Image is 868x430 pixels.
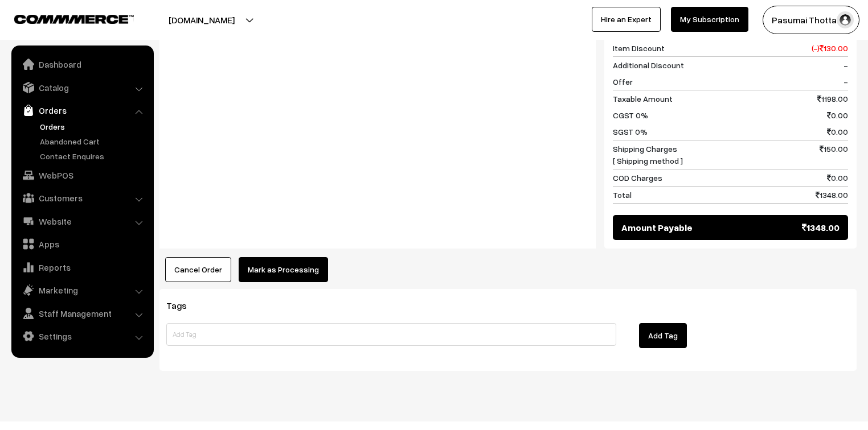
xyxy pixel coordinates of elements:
span: - [844,59,848,71]
button: Cancel Order [165,257,231,282]
a: Orders [37,121,150,133]
span: 0.00 [827,126,848,138]
span: 0.00 [827,172,848,184]
span: 1348.00 [802,221,840,234]
span: Additional Discount [613,59,684,71]
a: My Subscription [671,7,748,32]
input: Add Tag [166,323,616,346]
span: 1198.00 [817,93,848,105]
a: Dashboard [14,54,150,75]
span: - [844,76,848,88]
span: 0.00 [827,109,848,121]
span: CGST 0% [613,109,648,121]
a: Apps [14,234,150,254]
span: Offer [613,76,633,88]
img: COMMMERCE [14,15,134,23]
a: Hire an Expert [592,7,661,32]
a: Customers [14,188,150,208]
span: (-) 130.00 [812,42,848,54]
a: Catalog [14,77,150,98]
button: Mark as Processing [239,257,328,282]
span: Total [613,189,632,201]
button: [DOMAIN_NAME] [129,6,275,34]
img: user [837,11,854,28]
button: Pasumai Thotta… [763,6,859,34]
a: Staff Management [14,303,150,324]
span: Taxable Amount [613,93,673,105]
span: COD Charges [613,172,662,184]
span: 150.00 [820,143,848,167]
span: Tags [166,300,200,311]
span: Amount Payable [621,221,693,234]
a: Reports [14,257,150,278]
a: Website [14,211,150,231]
button: Add Tag [639,323,687,348]
a: Abandoned Cart [37,135,150,147]
a: WebPOS [14,165,150,185]
a: Orders [14,100,150,121]
span: Item Discount [613,42,665,54]
span: SGST 0% [613,126,648,138]
span: Shipping Charges [ Shipping method ] [613,143,683,167]
a: Settings [14,326,150,346]
a: Contact Enquires [37,150,150,162]
a: COMMMERCE [14,11,114,25]
span: 1348.00 [816,189,848,201]
a: Marketing [14,280,150,300]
